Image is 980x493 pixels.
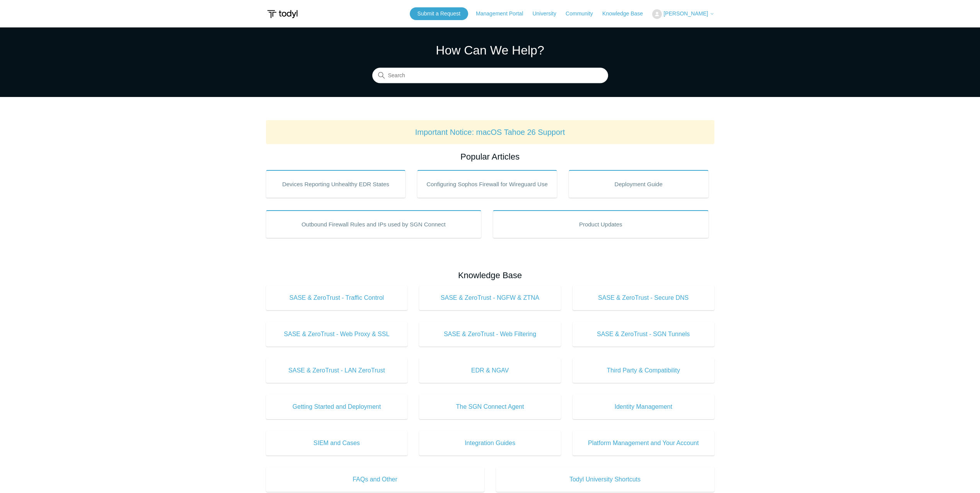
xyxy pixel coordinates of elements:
[493,210,709,238] a: Product Updates
[266,269,714,282] h2: Knowledge Base
[419,322,561,347] a: SASE & ZeroTrust - Web Filtering
[266,210,482,238] a: Outbound Firewall Rules and IPs used by SGN Connect
[431,330,549,339] span: SASE & ZeroTrust - Web Filtering
[266,358,408,383] a: SASE & ZeroTrust - LAN ZeroTrust
[266,150,714,163] h2: Popular Articles
[584,330,703,339] span: SASE & ZeroTrust - SGN Tunnels
[372,68,608,83] input: Search
[652,9,714,19] button: [PERSON_NAME]
[431,366,549,375] span: EDR & NGAV
[431,402,549,411] span: The SGN Connect Agent
[584,366,703,375] span: Third Party & Compatibility
[569,170,709,198] a: Deployment Guide
[415,128,565,136] a: Important Notice: macOS Tahoe 26 Support
[266,286,408,310] a: SASE & ZeroTrust - Traffic Control
[663,10,708,17] span: [PERSON_NAME]
[584,402,703,411] span: Identity Management
[573,286,714,310] a: SASE & ZeroTrust - Secure DNS
[278,475,473,484] span: FAQs and Other
[431,439,549,448] span: Integration Guides
[266,467,484,492] a: FAQs and Other
[419,394,561,419] a: The SGN Connect Agent
[602,10,651,18] a: Knowledge Base
[266,431,408,456] a: SIEM and Cases
[573,431,714,456] a: Platform Management and Your Account
[419,431,561,456] a: Integration Guides
[278,366,396,375] span: SASE & ZeroTrust - LAN ZeroTrust
[508,475,703,484] span: Todyl University Shortcuts
[278,439,396,448] span: SIEM and Cases
[278,293,396,303] span: SASE & ZeroTrust - Traffic Control
[266,394,408,419] a: Getting Started and Deployment
[431,293,549,303] span: SASE & ZeroTrust - NGFW & ZTNA
[566,10,601,18] a: Community
[278,330,396,339] span: SASE & ZeroTrust - Web Proxy & SSL
[278,402,396,411] span: Getting Started and Deployment
[476,10,531,18] a: Management Portal
[419,358,561,383] a: EDR & NGAV
[584,439,703,448] span: Platform Management and Your Account
[419,286,561,310] a: SASE & ZeroTrust - NGFW & ZTNA
[417,170,557,198] a: Configuring Sophos Firewall for Wireguard Use
[584,293,703,303] span: SASE & ZeroTrust - Secure DNS
[532,10,564,18] a: University
[573,394,714,419] a: Identity Management
[372,41,608,59] h1: How Can We Help?
[496,467,714,492] a: Todyl University Shortcuts
[573,322,714,347] a: SASE & ZeroTrust - SGN Tunnels
[266,170,406,198] a: Devices Reporting Unhealthy EDR States
[266,322,408,347] a: SASE & ZeroTrust - Web Proxy & SSL
[266,7,299,21] img: Todyl Support Center Help Center home page
[410,7,468,20] a: Submit a Request
[573,358,714,383] a: Third Party & Compatibility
